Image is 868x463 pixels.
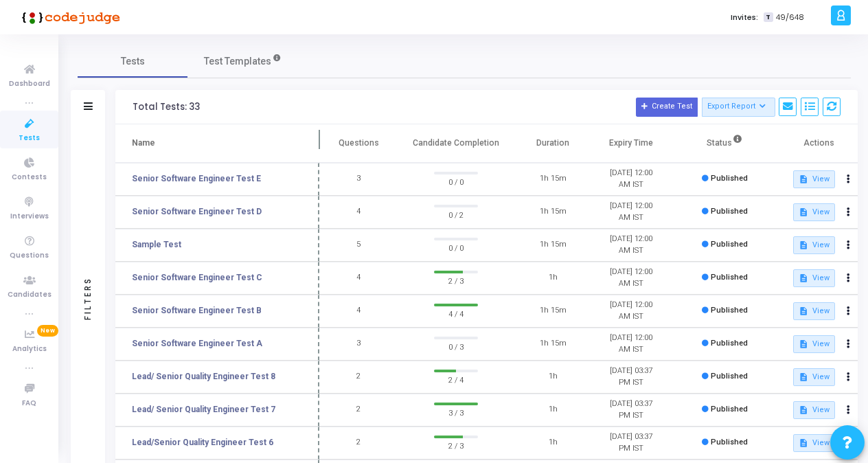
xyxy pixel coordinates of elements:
[514,361,592,394] td: 1h
[799,240,808,250] mat-icon: description
[671,124,779,163] th: Status
[10,211,49,223] span: Interviews
[779,124,858,163] th: Actions
[592,196,670,229] td: [DATE] 12:00 AM IST
[434,240,478,254] span: 0 / 0
[711,405,748,414] span: Published
[799,306,808,316] mat-icon: description
[319,163,398,196] td: 3
[434,273,478,287] span: 2 / 3
[793,368,835,386] button: View
[319,229,398,262] td: 5
[514,328,592,361] td: 1h 15m
[121,54,145,69] span: Tests
[133,102,200,113] div: Total Tests: 33
[764,12,773,23] span: T
[132,172,261,185] a: Senior Software Engineer Test E
[793,335,835,353] button: View
[793,203,835,221] button: View
[82,223,94,374] div: Filters
[793,236,835,254] button: View
[514,295,592,328] td: 1h 15m
[776,12,804,23] span: 49/648
[434,207,478,221] span: 0 / 2
[793,170,835,188] button: View
[10,250,49,262] span: Questions
[132,238,181,251] a: Sample Test
[514,394,592,427] td: 1h
[132,271,262,284] a: Senior Software Engineer Test C
[711,174,748,183] span: Published
[22,398,36,409] span: FAQ
[592,427,670,460] td: [DATE] 03:37 PM IST
[592,229,670,262] td: [DATE] 12:00 AM IST
[132,304,262,317] a: Senior Software Engineer Test B
[799,405,808,415] mat-icon: description
[514,262,592,295] td: 1h
[592,163,670,196] td: [DATE] 12:00 AM IST
[514,163,592,196] td: 1h 15m
[799,174,808,184] mat-icon: description
[799,273,808,283] mat-icon: description
[434,405,478,419] span: 3 / 3
[19,133,40,144] span: Tests
[592,295,670,328] td: [DATE] 12:00 AM IST
[319,124,398,163] th: Questions
[799,372,808,382] mat-icon: description
[12,343,47,355] span: Analytics
[115,124,319,163] th: Name
[434,339,478,353] span: 0 / 3
[592,361,670,394] td: [DATE] 03:37 PM IST
[132,205,262,218] a: Senior Software Engineer Test D
[132,403,275,416] a: Lead/ Senior Quality Engineer Test 7
[434,438,478,452] span: 2 / 3
[132,436,273,449] a: Lead/Senior Quality Engineer Test 6
[132,370,275,383] a: Lead/ Senior Quality Engineer Test 8
[319,328,398,361] td: 3
[514,427,592,460] td: 1h
[793,302,835,320] button: View
[37,325,58,337] span: New
[711,306,748,315] span: Published
[319,361,398,394] td: 2
[711,273,748,282] span: Published
[592,262,670,295] td: [DATE] 12:00 AM IST
[711,339,748,348] span: Published
[319,196,398,229] td: 4
[514,196,592,229] td: 1h 15m
[17,3,120,31] img: logo
[592,394,670,427] td: [DATE] 03:37 PM IST
[434,372,478,386] span: 2 / 4
[592,328,670,361] td: [DATE] 12:00 AM IST
[636,98,698,117] button: Create Test
[514,229,592,262] td: 1h 15m
[514,124,592,163] th: Duration
[711,372,748,381] span: Published
[8,289,52,301] span: Candidates
[793,269,835,287] button: View
[9,78,50,90] span: Dashboard
[711,207,748,216] span: Published
[319,427,398,460] td: 2
[731,12,758,23] label: Invites:
[799,207,808,217] mat-icon: description
[204,54,271,69] span: Test Templates
[319,295,398,328] td: 4
[434,174,478,188] span: 0 / 0
[132,337,262,350] a: Senior Software Engineer Test A
[702,98,775,117] button: Export Report
[793,401,835,419] button: View
[319,262,398,295] td: 4
[319,394,398,427] td: 2
[398,124,513,163] th: Candidate Completion
[799,339,808,349] mat-icon: description
[434,306,478,320] span: 4 / 4
[12,172,47,183] span: Contests
[711,240,748,249] span: Published
[793,434,835,452] button: View
[711,438,748,447] span: Published
[799,438,808,448] mat-icon: description
[592,124,670,163] th: Expiry Time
